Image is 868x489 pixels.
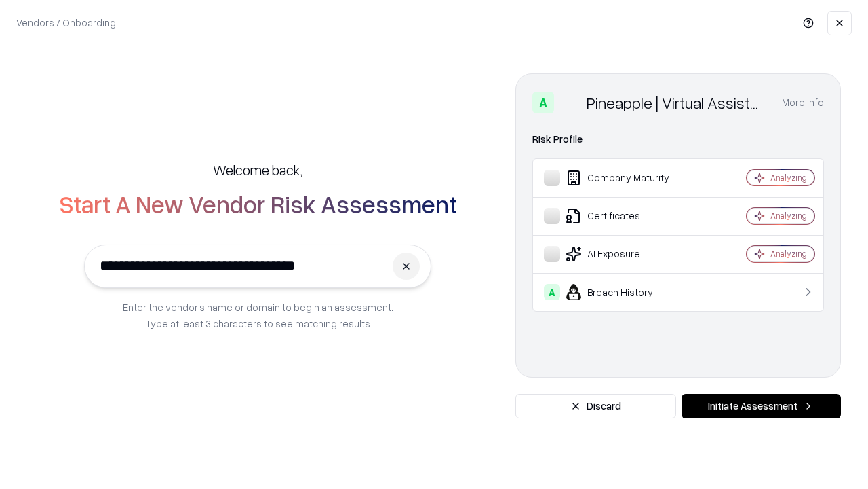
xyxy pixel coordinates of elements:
[213,160,302,179] h5: Welcome back,
[770,172,807,183] div: Analyzing
[59,190,457,217] h2: Start A New Vendor Risk Assessment
[770,248,807,259] div: Analyzing
[515,394,676,418] button: Discard
[544,284,706,300] div: Breach History
[544,246,706,262] div: AI Exposure
[544,170,706,186] div: Company Maturity
[544,284,560,300] div: A
[532,131,824,147] div: Risk Profile
[587,92,766,113] div: Pineapple | Virtual Assistant Agency
[123,299,393,331] p: Enter the vendor’s name or domain to begin an assessment. Type at least 3 characters to see match...
[544,208,706,224] div: Certificates
[559,92,581,113] img: Pineapple | Virtual Assistant Agency
[532,92,554,113] div: A
[682,394,841,418] button: Initiate Assessment
[770,210,807,221] div: Analyzing
[782,90,824,115] button: More info
[16,16,116,30] p: Vendors / Onboarding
